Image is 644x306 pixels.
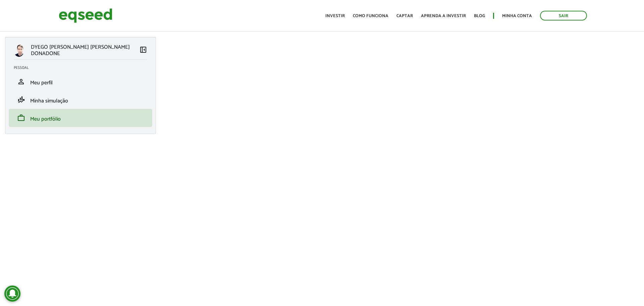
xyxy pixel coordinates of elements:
[59,7,112,25] img: EqSeed
[9,109,152,127] li: Meu portfólio
[474,14,485,18] a: Blog
[17,96,25,104] span: finance_mode
[30,78,53,87] span: Meu perfil
[14,96,147,104] a: finance_modeMinha simulação
[353,14,388,18] a: Como funciona
[540,11,587,20] a: Sair
[325,14,345,18] a: Investir
[14,66,152,70] h2: Pessoal
[139,46,147,54] span: left_panel_close
[17,114,25,122] span: work
[31,44,139,57] p: DYEGO [PERSON_NAME] [PERSON_NAME] DONADONE
[30,115,61,124] span: Meu portfólio
[17,78,25,86] span: person
[9,91,152,109] li: Minha simulação
[30,96,68,105] span: Minha simulação
[139,46,147,55] a: Colapsar menu
[14,114,147,122] a: workMeu portfólio
[421,14,466,18] a: Aprenda a investir
[396,14,413,18] a: Captar
[9,73,152,91] li: Meu perfil
[502,14,532,18] a: Minha conta
[14,78,147,86] a: personMeu perfil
